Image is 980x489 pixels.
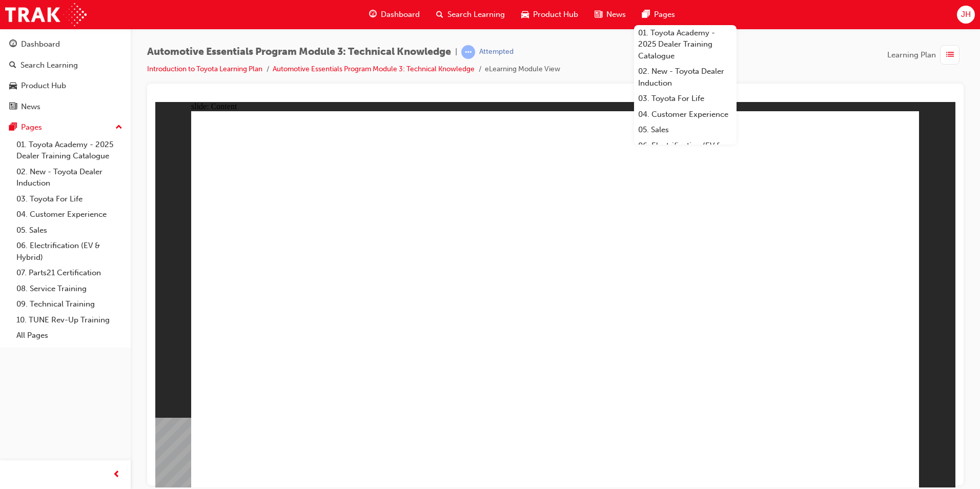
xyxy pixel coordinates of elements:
a: 03. Toyota For Life [12,191,127,207]
a: news-iconNews [586,4,634,25]
span: Learning Plan [887,49,936,61]
a: Product Hub [4,76,127,95]
span: search-icon [436,8,443,21]
div: Product Hub [21,80,66,92]
a: 04. Customer Experience [634,107,737,123]
a: 04. Customer Experience [12,207,127,222]
img: Trak [5,3,87,26]
span: JH [961,9,971,21]
div: Attempted [479,47,514,57]
span: car-icon [9,81,17,91]
span: up-icon [115,121,122,134]
a: car-iconProduct Hub [513,4,586,25]
button: JH [957,6,975,24]
a: 07. Parts21 Certification [12,265,127,281]
span: news-icon [9,103,17,112]
a: Automotive Essentials Program Module 3: Technical Knowledge [273,65,475,73]
a: guage-iconDashboard [361,4,428,25]
a: Search Learning [4,56,127,75]
span: Search Learning [447,9,505,21]
div: Pages [21,121,42,133]
a: pages-iconPages [634,4,683,25]
a: 02. New - Toyota Dealer Induction [12,164,127,191]
a: 05. Sales [634,122,737,138]
a: 01. Toyota Academy - 2025 Dealer Training Catalogue [12,137,127,164]
button: DashboardSearch LearningProduct HubNews [4,33,127,118]
div: Search Learning [21,59,78,71]
span: list-icon [946,49,954,62]
button: Pages [4,118,127,137]
span: guage-icon [369,8,377,21]
span: Product Hub [533,9,578,21]
span: Pages [654,9,675,21]
span: learningRecordVerb_ATTEMPT-icon [461,45,475,59]
span: car-icon [521,8,529,21]
a: 10. TUNE Rev-Up Training [12,312,127,328]
a: 06. Electrification (EV & Hybrid) [12,238,127,265]
div: News [21,101,40,113]
span: pages-icon [642,8,650,21]
a: 03. Toyota For Life [634,91,737,107]
span: guage-icon [9,40,17,49]
a: search-iconSearch Learning [428,4,513,25]
a: News [4,97,127,116]
div: Dashboard [21,38,60,50]
a: 06. Electrification (EV & Hybrid) [634,138,737,165]
li: eLearning Module View [485,64,560,75]
a: Dashboard [4,35,127,54]
button: Learning Plan [887,45,964,65]
a: 01. Toyota Academy - 2025 Dealer Training Catalogue [634,25,737,64]
span: pages-icon [9,123,17,132]
a: All Pages [12,328,127,343]
span: Automotive Essentials Program Module 3: Technical Knowledge [147,46,451,58]
a: 05. Sales [12,222,127,238]
span: Dashboard [381,9,420,21]
span: search-icon [9,61,16,70]
a: 02. New - Toyota Dealer Induction [634,64,737,91]
a: 09. Technical Training [12,296,127,312]
span: news-icon [595,8,602,21]
span: News [606,9,626,21]
span: prev-icon [113,468,120,481]
a: 08. Service Training [12,281,127,297]
span: | [455,46,457,58]
a: Introduction to Toyota Learning Plan [147,65,262,73]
